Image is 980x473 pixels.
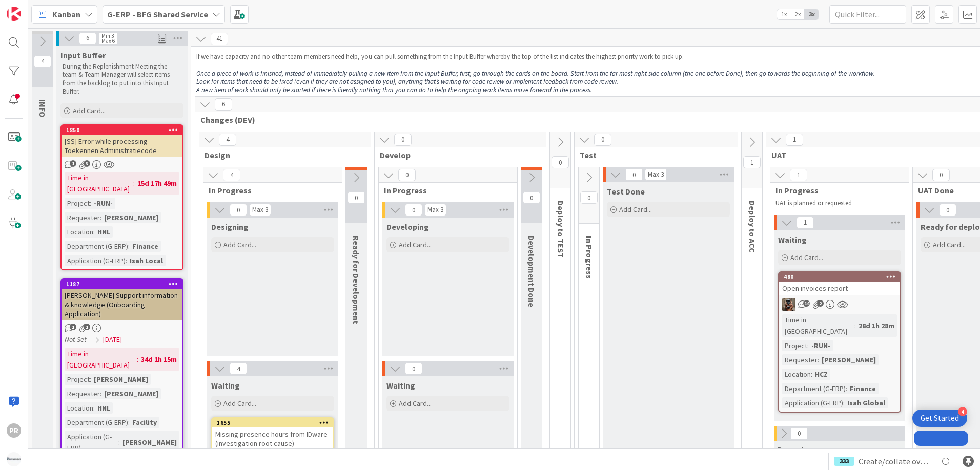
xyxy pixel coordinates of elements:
[101,212,161,223] div: [PERSON_NAME]
[7,7,21,21] img: Visit kanbanzone.com
[205,150,358,160] span: Design
[819,354,879,365] div: [PERSON_NAME]
[212,418,333,450] div: 1655Missing presence hours from IDware (investigation root cause)
[584,236,595,279] span: In Progress
[62,125,182,135] div: 1850
[103,334,122,345] span: [DATE]
[648,172,664,177] div: Max 3
[66,281,182,288] div: 1187
[65,348,137,371] div: Time in [GEOGRAPHIC_DATA]
[526,235,537,307] span: Development Done
[130,241,161,252] div: Finance
[101,33,114,38] div: Min 3
[7,452,21,466] img: avatar
[777,444,806,455] span: Rework
[90,374,91,385] span: :
[384,185,504,196] span: In Progress
[91,374,151,385] div: [PERSON_NAME]
[779,272,900,282] div: 480
[128,241,130,252] span: :
[223,240,256,249] span: Add Card...
[805,9,819,19] span: 3x
[912,410,967,427] div: Open Get Started checklist, remaining modules: 4
[196,85,592,94] em: A new item of work should only be started if there is literally nothing that you can do to help t...
[556,201,566,258] span: Deploy to TEST
[37,99,48,117] span: INFO
[782,314,854,337] div: Time in [GEOGRAPHIC_DATA]
[93,402,95,414] span: :
[7,423,21,438] div: PR
[790,253,823,262] span: Add Card...
[427,207,443,212] div: Max 3
[398,169,416,181] span: 0
[782,383,846,394] div: Department (G-ERP)
[65,198,90,209] div: Project
[607,186,645,197] span: Test Done
[818,354,819,365] span: :
[70,324,76,330] span: 1
[230,362,247,375] span: 4
[782,340,807,351] div: Project
[65,255,126,266] div: Application (G-ERP)
[580,191,598,204] span: 0
[523,191,540,204] span: 0
[775,199,896,207] p: UAT is planned or requested
[405,204,422,216] span: 0
[217,419,333,426] div: 1655
[34,55,51,68] span: 4
[845,397,888,408] div: Isah Global
[65,374,90,385] div: Project
[91,198,115,209] div: -RUN-
[779,272,900,295] div: 480Open invoices report
[65,388,100,399] div: Requester
[594,134,611,146] span: 0
[212,427,333,450] div: Missing presence hours from IDware (investigation root cause)
[84,160,90,167] span: 3
[79,32,96,45] span: 6
[65,172,133,195] div: Time in [GEOGRAPHIC_DATA]
[348,191,365,204] span: 0
[65,431,118,454] div: Application (G-ERP)
[209,185,329,196] span: In Progress
[107,9,208,19] b: G-ERP - BFG Shared Service
[127,255,166,266] div: Isah Local
[859,455,931,467] span: Create/collate overview of Facility applications
[211,33,228,45] span: 41
[743,156,761,168] span: 1
[380,150,533,160] span: Develop
[779,298,900,311] div: VK
[137,354,138,365] span: :
[580,150,725,160] span: Test
[790,427,808,440] span: 0
[211,380,240,391] span: Waiting
[133,178,135,189] span: :
[782,369,811,380] div: Location
[856,320,897,331] div: 28d 1h 28m
[405,362,422,375] span: 0
[90,198,91,209] span: :
[791,9,805,19] span: 2x
[854,320,856,331] span: :
[829,5,906,24] input: Quick Filter...
[65,402,93,414] div: Location
[252,207,268,212] div: Max 3
[777,9,791,19] span: 1x
[817,300,824,307] span: 2
[809,340,833,351] div: -RUN-
[62,289,182,320] div: [PERSON_NAME] Support information & knowledge (Onboarding Application)
[619,205,652,214] span: Add Card...
[230,204,247,216] span: 0
[196,77,618,86] em: Look for items that need to be fixed (even if they are not assigned to you), anything that’s wait...
[782,354,818,365] div: Requester
[386,380,415,391] span: Waiting
[211,222,249,232] span: Designing
[399,399,432,408] span: Add Card...
[101,38,115,44] div: Max 6
[625,168,643,181] span: 0
[223,169,240,181] span: 4
[778,234,807,245] span: Waiting
[93,226,95,238] span: :
[65,212,100,223] div: Requester
[797,217,814,229] span: 1
[120,437,179,448] div: [PERSON_NAME]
